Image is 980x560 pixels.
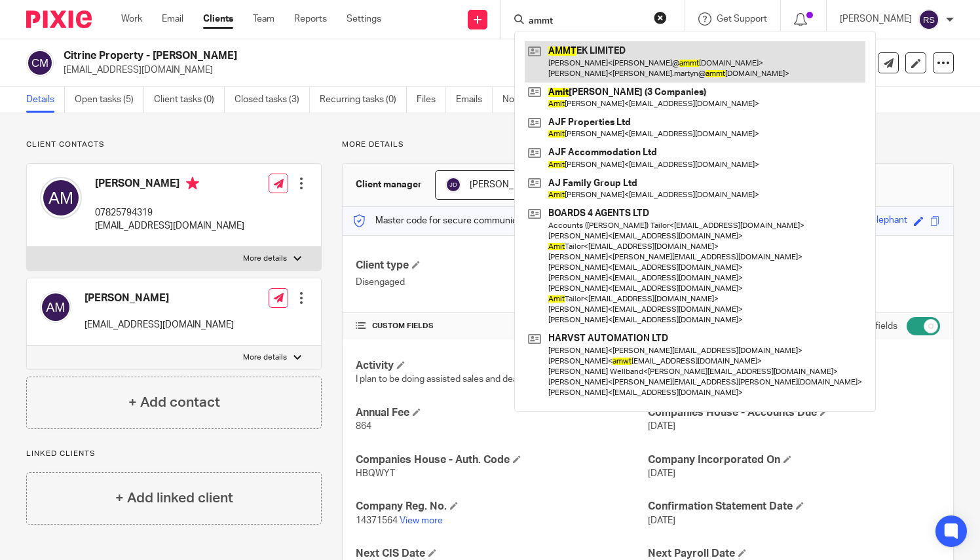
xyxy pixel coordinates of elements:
p: Master code for secure communications and files [352,214,578,227]
h4: Companies House - Auth. Code [356,453,648,467]
h4: Confirmation Statement Date [648,500,940,513]
a: Notes (0) [502,87,550,113]
span: Get Support [717,14,767,24]
span: [DATE] [648,469,675,478]
h4: Annual Fee [356,406,648,420]
h4: Client type [356,259,648,272]
a: Open tasks (5) [75,87,144,113]
h4: Companies House - Accounts Due [648,406,940,420]
img: svg%3E [40,177,82,219]
a: Recurring tasks (0) [320,87,407,113]
a: Settings [347,12,381,26]
span: 864 [356,422,371,431]
img: svg%3E [445,177,461,193]
span: HBQWYT [356,469,395,478]
button: Clear [654,11,667,24]
input: Search [527,16,645,28]
p: Disengaged [356,276,648,289]
a: Team [253,12,274,26]
img: Pixie [26,10,92,28]
a: Reports [294,12,327,26]
h4: + Add contact [128,392,220,413]
p: More details [243,253,287,264]
p: [EMAIL_ADDRESS][DOMAIN_NAME] [95,219,244,233]
img: svg%3E [26,49,54,77]
span: 14371564 [356,516,398,525]
img: svg%3E [918,9,939,30]
p: More details [243,352,287,363]
a: Closed tasks (3) [235,87,310,113]
a: Client tasks (0) [154,87,225,113]
a: Emails [456,87,493,113]
p: More details [342,140,954,150]
h2: Citrine Property - [PERSON_NAME] [64,49,633,63]
h4: CUSTOM FIELDS [356,321,648,331]
span: I plan to be doing assisted sales and deal packaging [356,375,563,384]
a: Clients [203,12,233,26]
h4: + Add linked client [115,488,233,508]
h4: Company Incorporated On [648,453,940,467]
a: Details [26,87,65,113]
h4: Company Reg. No. [356,500,648,513]
p: Linked clients [26,449,322,459]
h4: [PERSON_NAME] [85,291,234,305]
a: Email [162,12,183,26]
span: [DATE] [648,516,675,525]
a: View more [400,516,443,525]
p: Client contacts [26,140,322,150]
p: [EMAIL_ADDRESS][DOMAIN_NAME] [85,318,234,331]
a: Work [121,12,142,26]
span: [DATE] [648,422,675,431]
h4: Activity [356,359,648,373]
a: Files [417,87,446,113]
i: Primary [186,177,199,190]
p: [EMAIL_ADDRESS][DOMAIN_NAME] [64,64,776,77]
img: svg%3E [40,291,71,323]
span: [PERSON_NAME] [470,180,542,189]
h4: [PERSON_NAME] [95,177,244,193]
p: 07825794319 [95,206,244,219]
p: [PERSON_NAME] [840,12,912,26]
h3: Client manager [356,178,422,191]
